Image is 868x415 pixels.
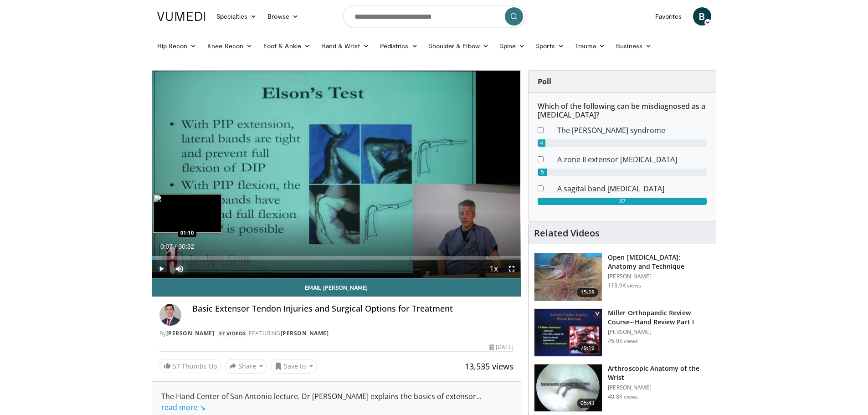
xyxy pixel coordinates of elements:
h6: Which of the following can be misdiagnosed as a [MEDICAL_DATA]? [538,102,707,119]
button: Share [225,359,267,374]
button: Playback Rate [484,260,503,278]
div: 87 [538,198,707,205]
a: [PERSON_NAME] [166,329,215,337]
a: Business [611,37,657,55]
img: miller_1.png.150x105_q85_crop-smart_upscale.jpg [534,309,602,356]
a: Specialties [211,7,262,26]
span: 57 [173,362,180,370]
h3: Open [MEDICAL_DATA]: Anatomy and Technique [608,253,710,271]
button: Mute [170,260,189,278]
a: Pediatrics [375,37,423,55]
dd: The [PERSON_NAME] syndrome [550,125,714,136]
p: 40.8K views [608,393,638,400]
span: 0:07 [160,243,173,250]
img: a6f1be81-36ec-4e38-ae6b-7e5798b3883c.150x105_q85_crop-smart_upscale.jpg [534,364,602,412]
span: 15:28 [577,288,599,297]
a: read more ↘ [161,402,205,412]
a: 57 Thumbs Up [159,359,221,373]
a: Email [PERSON_NAME] [152,278,521,297]
video-js: Video Player [152,71,521,278]
a: Sports [530,37,570,55]
h4: Basic Extensor Tendon Injuries and Surgical Options for Treatment [192,304,514,314]
h4: Related Videos [534,228,600,239]
div: By FEATURING [159,329,514,338]
a: B [693,7,711,26]
button: Save to [271,359,317,374]
a: Foot & Ankle [258,37,316,55]
a: Hand & Wrist [316,37,375,55]
p: 113.9K views [608,282,641,289]
div: [DATE] [489,343,514,351]
a: Trauma [570,37,611,55]
a: 37 Videos [216,329,249,337]
div: Progress Bar [152,256,521,260]
span: / [175,243,177,250]
span: 05:43 [577,399,599,408]
strong: Poll [538,77,551,87]
span: 79:19 [577,343,599,353]
a: Knee Recon [202,37,258,55]
a: 79:19 Miller Orthopaedic Review Course--Hand Review Part I [PERSON_NAME] 45.0K views [534,308,710,357]
input: Search topics, interventions [343,5,525,27]
div: 4 [538,139,545,147]
a: Browse [262,7,304,26]
h3: Arthroscopic Anatomy of the Wrist [608,364,710,382]
p: [PERSON_NAME] [608,273,710,280]
a: 15:28 Open [MEDICAL_DATA]: Anatomy and Technique [PERSON_NAME] 113.9K views [534,253,710,301]
div: The Hand Center of San Antonio lecture. Dr [PERSON_NAME] explains the basics of extensor [161,391,512,413]
button: Play [152,260,170,278]
img: image.jpeg [153,194,221,233]
a: [PERSON_NAME] [281,329,329,337]
p: 45.0K views [608,338,638,345]
h3: Miller Orthopaedic Review Course--Hand Review Part I [608,308,710,327]
a: Spine [494,37,530,55]
img: VuMedi Logo [157,12,205,21]
p: [PERSON_NAME] [608,384,710,391]
a: Shoulder & Elbow [423,37,494,55]
span: ... [161,391,482,412]
dd: A zone II extensor [MEDICAL_DATA] [550,154,714,165]
span: 30:32 [178,243,194,250]
button: Fullscreen [503,260,521,278]
div: 5 [538,169,547,176]
a: Hip Recon [152,37,202,55]
p: [PERSON_NAME] [608,328,710,336]
a: Favorites [650,7,688,26]
span: 13,535 views [465,361,514,372]
img: Bindra_-_open_carpal_tunnel_2.png.150x105_q85_crop-smart_upscale.jpg [534,253,602,301]
img: Avatar [159,304,181,326]
a: 05:43 Arthroscopic Anatomy of the Wrist [PERSON_NAME] 40.8K views [534,364,710,412]
dd: A sagital band [MEDICAL_DATA] [550,183,714,194]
